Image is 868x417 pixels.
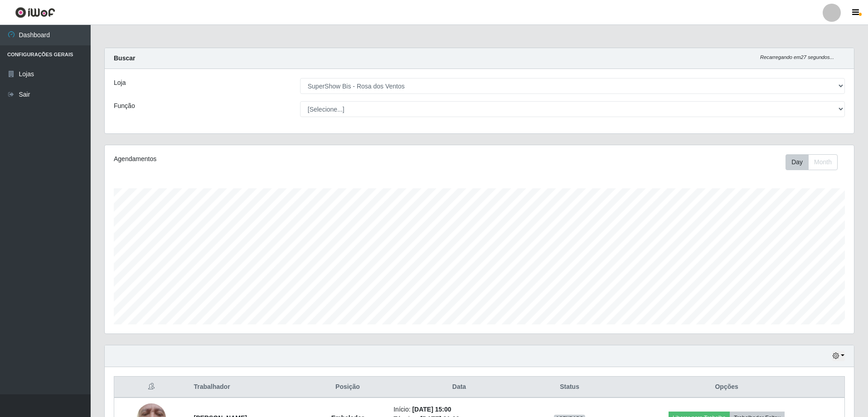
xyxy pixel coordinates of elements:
[307,377,388,398] th: Posição
[15,7,55,18] img: CoreUI Logo
[388,377,530,398] th: Data
[393,405,525,414] li: Início:
[188,377,307,398] th: Trabalhador
[786,154,838,170] div: First group
[530,377,609,398] th: Status
[760,54,834,60] i: Recarregando em 27 segundos...
[412,406,451,413] time: [DATE] 15:00
[114,78,126,88] label: Loja
[786,154,809,170] button: Day
[114,54,135,62] strong: Buscar
[609,377,844,398] th: Opções
[114,101,135,111] label: Função
[786,154,845,170] div: Toolbar with button groups
[114,154,411,164] div: Agendamentos
[808,154,838,170] button: Month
